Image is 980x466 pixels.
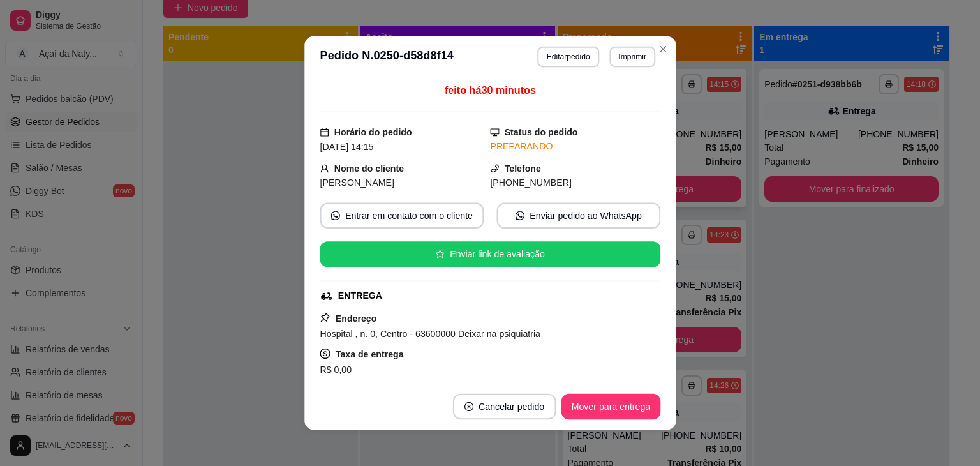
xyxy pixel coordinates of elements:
[496,202,660,228] button: whats-appEnviar pedido ao WhatsApp
[401,377,489,403] button: Copiar Endereço
[338,289,382,303] div: ENTREGA
[320,164,329,173] span: user
[320,47,453,67] h3: Pedido N. 0250-d58d8f14
[320,365,352,375] span: R$ 0,00
[335,313,376,323] strong: Endereço
[490,164,499,173] span: phone
[561,394,660,419] button: Mover para entrega
[452,394,556,419] button: close-circleCancelar pedido
[320,349,330,359] span: dollar
[490,128,499,137] span: desktop
[320,241,660,267] button: starEnviar link de avaliação
[320,329,540,339] span: Hospital , n. 0, Centro - 63600000 Deixar na psiquiatria
[334,127,412,137] strong: Horário do pedido
[330,211,339,220] span: whats-app
[445,84,536,95] span: feito há 30 minutos
[320,312,330,322] span: pushpin
[334,163,403,174] strong: Nome do cliente
[609,47,655,67] button: Imprimir
[504,163,540,174] strong: Telefone
[516,211,524,220] span: whats-app
[489,377,579,403] button: Vincular motoboy
[335,349,403,359] strong: Taxa de entrega
[320,202,484,228] button: whats-appEntrar em contato com o cliente
[504,127,577,137] strong: Status do pedido
[320,177,394,188] span: [PERSON_NAME]
[653,39,673,59] button: Close
[464,402,473,411] span: close-circle
[490,139,660,153] div: PREPARANDO
[537,47,598,67] button: Editarpedido
[320,128,329,137] span: calendar
[490,177,571,188] span: [PHONE_NUMBER]
[436,250,445,259] span: star
[320,141,373,151] span: [DATE] 14:15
